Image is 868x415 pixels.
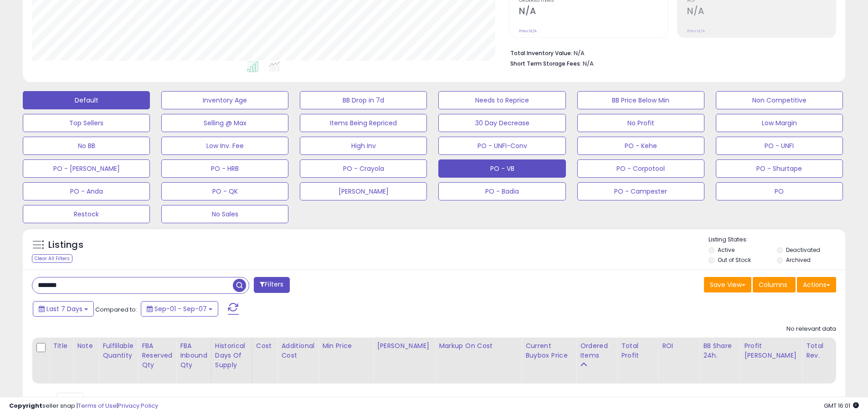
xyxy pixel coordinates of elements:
div: Current Buybox Price [525,341,572,360]
label: Out of Stock [718,256,751,264]
div: Title [53,341,69,351]
button: Non Competitive [716,91,843,109]
div: Cost [256,341,274,351]
span: 2025-09-15 16:01 GMT [824,401,859,410]
div: Min Price [322,341,369,351]
button: PO [716,182,843,200]
button: High Inv [300,137,427,155]
label: Archived [786,256,811,264]
button: Default [23,91,150,109]
button: PO - Kehe [577,137,704,155]
strong: Copyright [9,401,42,410]
button: 30 Day Decrease [438,114,565,132]
button: PO - Anda [23,182,150,200]
div: Additional Cost [281,341,314,360]
button: [PERSON_NAME] [300,182,427,200]
b: Short Term Storage Fees: [510,60,581,67]
button: PO - VB [438,159,565,178]
span: Compared to: [95,305,137,314]
div: Profit [PERSON_NAME] [744,341,798,360]
small: Prev: N/A [519,28,537,34]
div: No relevant data [786,325,836,333]
a: Privacy Policy [118,401,158,410]
div: FBA Reserved Qty [142,341,172,370]
div: Ordered Items [580,341,613,360]
div: Fulfillable Quantity [103,341,134,360]
button: PO - UNFI [716,137,843,155]
button: PO - UNFI-Conv [438,137,565,155]
a: Terms of Use [78,401,117,410]
button: No Sales [161,205,288,223]
span: Sep-01 - Sep-07 [154,304,207,313]
label: Deactivated [786,246,820,254]
button: Low Margin [716,114,843,132]
div: Total Rev. [806,341,839,360]
div: ROI [662,341,695,351]
div: Markup on Cost [439,341,518,351]
span: Last 7 Days [46,304,82,313]
button: PO - Shurtape [716,159,843,178]
div: BB Share 24h. [703,341,736,360]
div: [PERSON_NAME] [377,341,431,351]
div: FBA inbound Qty [180,341,207,370]
button: PO - Corpotool [577,159,704,178]
b: Total Inventory Value: [510,49,572,57]
button: Restock [23,205,150,223]
button: BB Drop in 7d [300,91,427,109]
div: Total Profit [621,341,654,360]
div: Clear All Filters [32,254,72,263]
button: Columns [753,277,796,292]
span: Show: entries [39,396,104,405]
label: Active [718,246,734,254]
span: N/A [583,59,594,68]
h2: N/A [687,6,836,18]
button: Needs to Reprice [438,91,565,109]
button: Filters [254,277,289,293]
p: Listing States: [709,236,845,244]
button: BB Price Below Min [577,91,704,109]
div: Historical Days Of Supply [215,341,248,370]
button: Save View [704,277,751,292]
button: No Profit [577,114,704,132]
button: Last 7 Days [33,301,94,317]
div: seller snap | | [9,402,158,410]
button: PO - QK [161,182,288,200]
button: Top Sellers [23,114,150,132]
small: Prev: N/A [687,28,705,34]
button: Selling @ Max [161,114,288,132]
button: Inventory Age [161,91,288,109]
button: Low Inv. Fee [161,137,288,155]
button: Sep-01 - Sep-07 [141,301,218,317]
button: PO - [PERSON_NAME] [23,159,150,178]
button: PO - Crayola [300,159,427,178]
li: N/A [510,47,829,58]
button: PO - Campester [577,182,704,200]
th: The percentage added to the cost of goods (COGS) that forms the calculator for Min & Max prices. [435,338,522,384]
span: Columns [759,280,787,289]
h5: Listings [48,239,83,251]
div: Note [77,341,95,351]
h2: N/A [519,6,668,18]
button: No BB [23,137,150,155]
button: Items Being Repriced [300,114,427,132]
button: PO - HRB [161,159,288,178]
button: Actions [797,277,836,292]
button: PO - Badia [438,182,565,200]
